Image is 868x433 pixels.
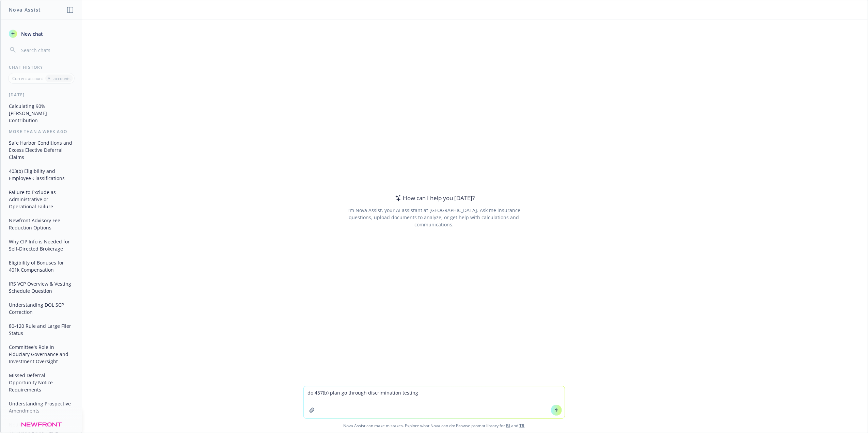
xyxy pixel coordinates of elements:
[1,64,82,70] div: Chat History
[12,76,43,81] p: Current account
[20,45,74,55] input: Search chats
[520,423,525,429] a: TR
[6,187,77,212] button: Failure to Exclude as Administrative or Operational Failure
[304,386,565,418] textarea: do 457(b) plan go through discrimination testing
[6,137,77,163] button: Safe Harbor Conditions and Excess Elective Deferral Claims
[6,398,77,416] button: Understanding Prospective Amendments
[6,28,77,40] button: New chat
[338,207,530,228] div: I'm Nova Assist, your AI assistant at [GEOGRAPHIC_DATA]. Ask me insurance questions, upload docum...
[6,341,77,367] button: Committee's Role in Fiduciary Governance and Investment Oversight
[6,370,77,395] button: Missed Deferral Opportunity Notice Requirements
[6,215,77,233] button: Newfront Advisory Fee Reduction Options
[3,419,865,433] span: Nova Assist can make mistakes. Explore what Nova can do: Browse prompt library for and
[6,236,77,254] button: Why CIP Info is Needed for Self-Directed Brokerage
[48,76,70,81] p: All accounts
[6,299,77,318] button: Understanding DOL SCP Correction
[20,30,43,37] span: New chat
[393,194,475,203] div: How can I help you [DATE]?
[506,423,510,429] a: BI
[6,257,77,275] button: Eligibility of Bonuses for 401k Compensation
[6,100,77,126] button: Calculating 90% [PERSON_NAME] Contribution
[6,320,77,339] button: 80-120 Rule and Large Filer Status
[1,129,82,134] div: More than a week ago
[1,92,82,98] div: [DATE]
[6,165,77,184] button: 403(b) Eligibility and Employee Classifications
[6,278,77,296] button: IRS VCP Overview & Vesting Schedule Question
[9,6,41,13] h1: Nova Assist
